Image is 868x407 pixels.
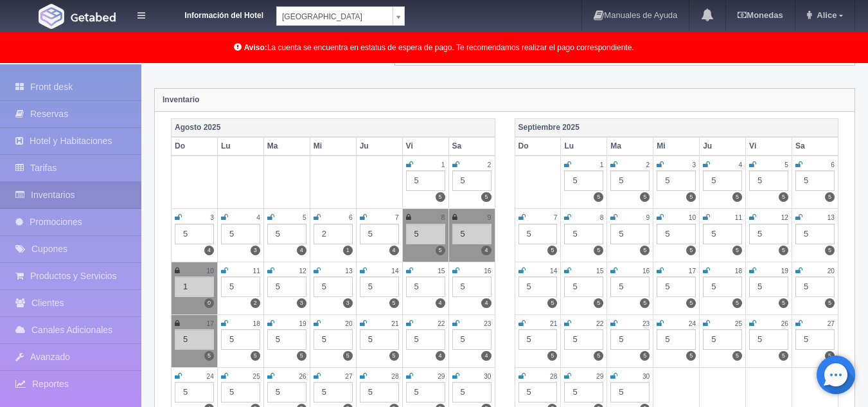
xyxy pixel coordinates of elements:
[204,351,214,361] label: 5
[547,298,557,308] label: 5
[251,298,260,308] label: 2
[452,170,492,191] div: 5
[389,351,399,361] label: 5
[550,373,557,380] small: 28
[749,170,788,191] div: 5
[389,246,399,255] label: 4
[689,214,696,221] small: 10
[610,224,650,244] div: 5
[356,137,402,156] th: Ju
[481,246,491,255] label: 4
[360,382,399,402] div: 5
[825,298,835,308] label: 5
[436,351,445,361] label: 4
[686,298,696,308] label: 5
[389,298,399,308] label: 5
[303,214,306,221] small: 5
[779,298,788,308] label: 5
[689,320,696,327] small: 24
[607,137,653,156] th: Ma
[703,276,742,297] div: 5
[256,214,260,221] small: 4
[596,320,603,327] small: 22
[343,246,353,255] label: 1
[244,43,267,52] b: Aviso:
[732,298,742,308] label: 5
[831,161,835,168] small: 6
[438,320,445,327] small: 22
[795,329,835,350] div: 5
[207,320,214,327] small: 17
[700,137,746,156] th: Ju
[518,276,558,297] div: 5
[640,351,650,361] label: 5
[657,224,696,244] div: 5
[343,351,353,361] label: 5
[345,373,352,380] small: 27
[738,161,742,168] small: 4
[642,267,650,275] small: 16
[360,329,399,350] div: 5
[825,246,835,255] label: 5
[686,351,696,361] label: 5
[175,329,214,350] div: 5
[594,298,603,308] label: 5
[360,276,399,297] div: 5
[481,351,491,361] label: 4
[596,373,603,380] small: 29
[267,224,306,244] div: 5
[657,170,696,191] div: 5
[550,320,557,327] small: 21
[828,214,835,221] small: 13
[547,246,557,255] label: 5
[642,373,650,380] small: 30
[343,298,353,308] label: 3
[781,320,788,327] small: 26
[738,10,783,20] b: Monedas
[299,320,306,327] small: 19
[594,351,603,361] label: 5
[488,161,492,168] small: 2
[515,137,561,156] th: Do
[779,351,788,361] label: 5
[484,267,491,275] small: 16
[282,7,387,26] span: [GEOGRAPHIC_DATA]
[161,6,263,21] dt: Información del Hotel
[749,276,788,297] div: 5
[640,298,650,308] label: 5
[441,214,445,221] small: 8
[299,373,306,380] small: 26
[795,170,835,191] div: 5
[217,137,263,156] th: Lu
[749,329,788,350] div: 5
[640,246,650,255] label: 5
[657,329,696,350] div: 5
[253,267,260,275] small: 11
[345,267,352,275] small: 13
[596,267,603,275] small: 15
[221,224,260,244] div: 5
[391,267,398,275] small: 14
[452,224,492,244] div: 5
[732,192,742,202] label: 5
[251,351,260,361] label: 5
[732,351,742,361] label: 5
[406,276,445,297] div: 5
[297,298,306,308] label: 3
[564,382,603,402] div: 5
[267,382,306,402] div: 5
[436,246,445,255] label: 5
[825,351,835,361] label: 5
[518,382,558,402] div: 5
[784,161,788,168] small: 5
[172,118,495,137] th: Agosto 2025
[276,6,405,26] a: [GEOGRAPHIC_DATA]
[610,276,650,297] div: 5
[71,12,116,22] img: Getabed
[781,267,788,275] small: 19
[703,329,742,350] div: 5
[406,224,445,244] div: 5
[703,224,742,244] div: 5
[297,246,306,255] label: 4
[792,137,838,156] th: Sa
